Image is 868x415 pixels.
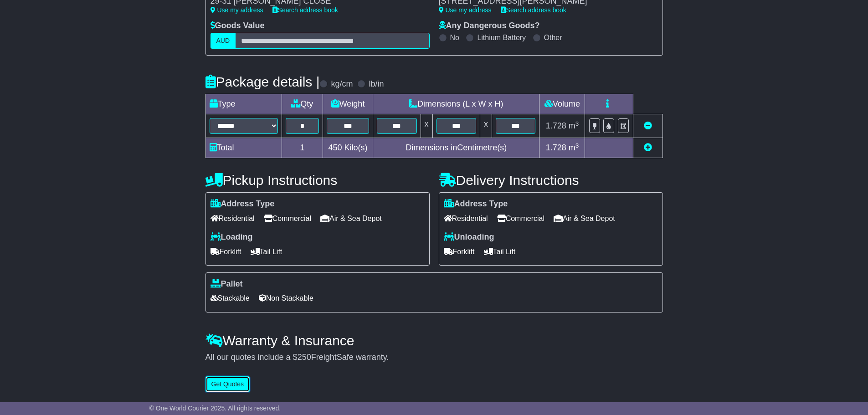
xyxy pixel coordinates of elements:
label: Pallet [211,279,243,289]
a: Search address book [501,6,566,14]
td: Type [205,94,282,114]
td: Volume [539,94,585,114]
a: Remove this item [644,121,652,130]
button: Get Quotes [205,376,250,392]
td: Qty [282,94,323,114]
span: Tail Lift [251,245,282,259]
td: Kilo(s) [323,138,373,158]
label: No [450,33,459,42]
td: x [480,114,492,138]
label: kg/cm [331,79,353,89]
span: Stackable [211,291,250,305]
h4: Delivery Instructions [439,173,663,188]
span: © One World Courier 2025. All rights reserved. [149,405,281,412]
td: Total [205,138,282,158]
span: m [569,143,579,152]
span: Non Stackable [259,291,313,305]
label: Unloading [444,232,494,242]
span: Residential [211,211,255,225]
span: 1.728 [546,121,566,130]
span: m [569,121,579,130]
span: Commercial [264,211,311,225]
a: Use my address [211,6,263,14]
span: 250 [298,353,311,362]
sup: 3 [575,142,579,149]
a: Add new item [644,143,652,152]
h4: Pickup Instructions [205,173,430,188]
span: 450 [329,143,342,152]
label: Address Type [211,199,275,209]
label: Loading [211,232,253,242]
span: Tail Lift [484,245,516,259]
td: Weight [323,94,373,114]
label: AUD [211,33,236,49]
span: Residential [444,211,488,225]
label: Address Type [444,199,508,209]
h4: Warranty & Insurance [205,333,663,348]
span: Forklift [211,245,241,259]
sup: 3 [575,120,579,127]
span: Air & Sea Depot [320,211,382,225]
td: 1 [282,138,323,158]
span: 1.728 [546,143,566,152]
label: Goods Value [211,21,265,31]
td: Dimensions (L x W x H) [373,94,539,114]
span: Forklift [444,245,475,259]
h4: Package details | [205,74,320,89]
td: x [421,114,432,138]
a: Use my address [439,6,492,14]
label: lb/in [369,79,384,89]
td: Dimensions in Centimetre(s) [373,138,539,158]
label: Other [544,33,562,42]
span: Commercial [497,211,544,225]
span: Air & Sea Depot [554,211,615,225]
div: All our quotes include a $ FreightSafe warranty. [205,353,663,363]
label: Any Dangerous Goods? [439,21,540,31]
a: Search address book [272,6,338,14]
label: Lithium Battery [477,33,526,42]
